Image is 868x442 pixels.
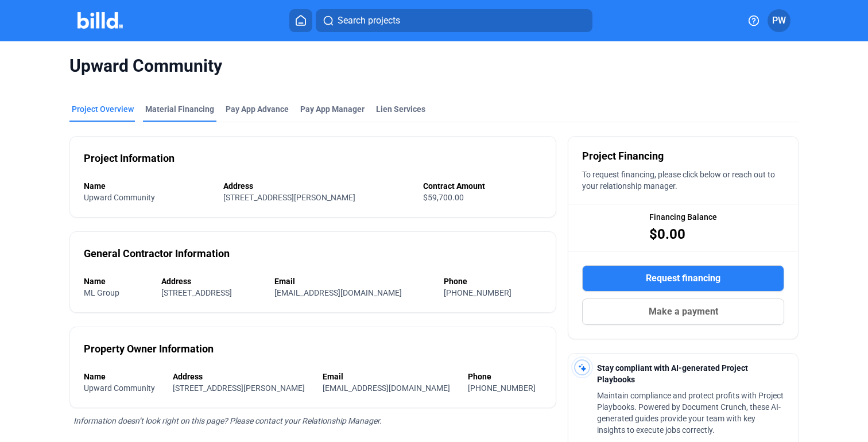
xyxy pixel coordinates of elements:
img: Billd Company Logo [77,12,123,29]
div: Phone [444,276,542,287]
button: PW [768,9,790,32]
span: Request financing [646,272,720,285]
span: Upward Community [84,193,155,202]
span: Upward Community [69,55,799,77]
span: Financing Balance [649,211,717,223]
div: Lien Services [376,103,425,115]
span: Stay compliant with AI-generated Project Playbooks [597,363,748,384]
div: Email [274,276,432,287]
div: Project Overview [72,103,134,115]
div: Address [161,276,262,287]
div: Address [223,180,412,192]
button: Make a payment [582,298,784,325]
div: Project Information [84,150,175,166]
div: Name [84,371,161,382]
span: [STREET_ADDRESS] [161,288,232,297]
span: Make a payment [649,305,718,319]
div: Name [84,180,212,192]
span: [PHONE_NUMBER] [444,288,511,297]
div: Contract Amount [423,180,542,192]
span: Information doesn’t look right on this page? Please contact your Relationship Manager. [73,416,382,425]
span: Upward Community [84,383,155,393]
span: [EMAIL_ADDRESS][DOMAIN_NAME] [274,288,402,297]
span: To request financing, please click below or reach out to your relationship manager. [582,170,775,191]
div: Property Owner Information [84,341,214,357]
div: Phone [468,371,542,382]
span: Search projects [338,14,400,28]
button: Request financing [582,265,784,292]
span: ML Group [84,288,119,297]
span: [PHONE_NUMBER] [468,383,536,393]
span: Pay App Manager [300,103,365,115]
div: Email [323,371,456,382]
span: Project Financing [582,148,664,164]
span: [STREET_ADDRESS][PERSON_NAME] [223,193,355,202]
div: General Contractor Information [84,246,230,262]
div: Address [173,371,311,382]
div: Name [84,276,150,287]
button: Search projects [316,9,592,32]
span: [STREET_ADDRESS][PERSON_NAME] [173,383,305,393]
div: Pay App Advance [226,103,289,115]
span: [EMAIL_ADDRESS][DOMAIN_NAME] [323,383,450,393]
div: Material Financing [145,103,214,115]
span: $59,700.00 [423,193,464,202]
span: Maintain compliance and protect profits with Project Playbooks. Powered by Document Crunch, these... [597,391,784,435]
span: $0.00 [649,225,685,243]
span: PW [772,14,786,28]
